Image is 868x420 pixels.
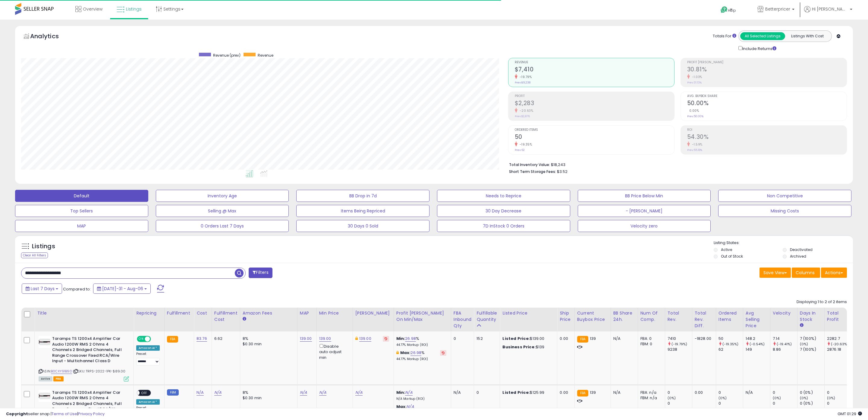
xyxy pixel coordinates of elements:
[687,95,847,98] span: Avg. Buybox Share
[721,247,732,252] label: Active
[167,310,191,316] div: Fulfillment
[718,205,851,217] button: Missing Costs
[63,286,91,292] span: Compared to:
[197,390,204,396] a: N/A
[721,254,743,259] label: Out of Stock
[52,411,77,417] a: Terms of Use
[509,169,556,174] b: Short Term Storage Fees:
[517,75,532,79] small: -19.79%
[800,342,808,346] small: (0%)
[396,397,446,401] p: N/A Markup (ROI)
[517,108,533,113] small: -20.63%
[197,310,209,316] div: Cost
[300,390,307,396] a: N/A
[773,310,795,316] div: Velocity
[613,390,633,395] div: N/A
[73,369,126,374] span: | SKU: TRPS-2022-1PK-$89.00
[560,310,572,323] div: Ship Price
[515,133,674,142] h2: 50
[243,336,293,341] div: 8%
[37,310,131,316] div: Title
[577,336,588,343] small: FBA
[722,342,738,346] small: (-19.35%)
[6,411,28,417] strong: Copyright
[213,53,241,58] span: Revenue (prev)
[557,169,568,174] span: $3.52
[690,75,702,79] small: -1.03%
[502,390,552,395] div: $125.99
[718,190,851,202] button: Non Competitive
[39,336,51,348] img: 31XIlvyvt-L._SL40_.jpg
[31,286,55,292] span: Last 7 Days
[136,406,160,419] div: Preset:
[243,395,293,401] div: $0.30 min
[838,411,862,417] span: 2025-08-15 01:29 GMT
[746,347,770,352] div: 149
[243,310,295,316] div: Amazon Fees
[578,220,711,232] button: Velocity zero
[15,220,148,232] button: MAP
[319,336,331,342] a: 139.00
[640,310,662,323] div: Num of Comp.
[355,337,358,340] i: This overrides the store level Dynamic Max Price for this listing
[156,205,289,217] button: Selling @ Max
[140,390,149,395] span: OFF
[804,6,852,20] a: Hi [PERSON_NAME]
[792,268,820,278] button: Columns
[687,61,847,64] span: Profit [PERSON_NAME]
[136,352,160,365] div: Preset:
[396,404,407,409] b: Max:
[719,390,743,395] div: 0
[243,316,246,322] small: Amazon Fees.
[355,310,391,316] div: [PERSON_NAME]
[515,61,674,64] span: Revenue
[396,336,446,347] div: %
[39,390,51,402] img: 31XIlvyvt-L._SL40_.jpg
[773,390,797,395] div: 0
[765,6,790,12] span: Betterpricer
[613,310,635,323] div: BB Share 24h.
[578,205,711,217] button: - [PERSON_NAME]
[502,390,530,395] b: Listed Price:
[300,310,314,316] div: MAP
[734,45,784,52] div: Include Returns
[243,390,293,395] div: 8%
[668,310,690,323] div: Total Rev.
[454,336,470,341] div: 0
[515,128,674,132] span: Ordered Items
[800,401,824,406] div: 0 (0%)
[687,66,847,74] h2: 30.81%
[355,390,363,396] a: N/A
[740,32,785,40] button: All Selected Listings
[790,247,813,252] label: Deactivated
[167,389,179,396] small: FBM
[136,345,160,351] div: Amazon AI *
[30,32,71,42] h5: Analytics
[319,343,348,360] div: Disable auto adjust min
[800,310,822,323] div: Days In Stock
[502,336,552,341] div: $139.00
[695,310,713,329] div: Total Rev. Diff.
[454,310,472,329] div: FBA inbound Qty
[437,190,570,202] button: Needs to Reprice
[746,336,770,341] div: 148.2
[167,336,178,343] small: FBA
[719,310,741,323] div: Ordered Items
[668,390,692,395] div: 0
[296,220,429,232] button: 30 Days 0 Sold
[509,162,550,167] b: Total Inventory Value:
[800,396,808,400] small: (0%)
[150,337,160,342] span: OFF
[249,268,272,278] button: Filters
[719,336,743,341] div: 50
[773,336,797,341] div: 7.14
[32,242,55,251] h5: Listings
[137,337,145,342] span: ON
[442,351,445,354] i: Revert to store-level Max Markup
[515,95,674,98] span: Profit
[6,411,105,417] div: seller snap | |
[577,310,608,323] div: Current Buybox Price
[668,396,676,400] small: (0%)
[515,66,674,74] h2: $7,410
[396,310,448,323] div: Profit [PERSON_NAME] on Min/Max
